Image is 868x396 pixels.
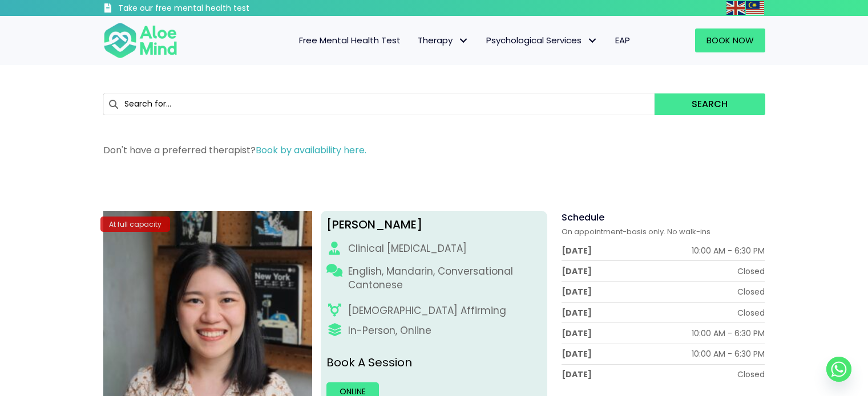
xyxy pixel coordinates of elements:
a: EAP [607,28,639,52]
button: Search [655,93,765,115]
a: Malay [746,1,765,14]
a: TherapyTherapy: submenu [409,28,478,52]
a: Book by availability here. [256,144,366,157]
input: Search for... [103,93,655,115]
div: [DATE] [562,266,592,277]
span: On appointment-basis only. No walk-ins [562,226,710,237]
div: [DATE] [562,369,592,380]
div: [DATE] [562,328,592,339]
p: Book A Session [326,354,542,371]
span: Free Mental Health Test [299,34,401,46]
div: 10:00 AM - 6:30 PM [692,328,765,339]
span: Therapy: submenu [455,32,472,49]
div: 10:00 AM - 6:30 PM [692,348,765,360]
div: [DATE] [562,348,592,360]
a: Free Mental Health Test [290,28,409,52]
img: Aloe mind Logo [103,22,177,59]
a: Psychological ServicesPsychological Services: submenu [478,28,607,52]
div: Closed [737,369,765,380]
div: In-Person, Online [348,324,431,338]
div: [DATE] [562,286,592,297]
h3: Take our free mental health test [118,3,310,14]
div: [DEMOGRAPHIC_DATA] Affirming [348,304,506,318]
div: Closed [737,307,765,319]
span: Schedule [562,211,604,224]
div: Closed [737,286,765,297]
div: Closed [737,266,765,277]
a: English [726,1,746,14]
nav: Menu [192,28,639,52]
div: Clinical [MEDICAL_DATA] [348,242,467,256]
span: Book Now [706,34,754,46]
a: Book Now [695,28,765,52]
img: ms [746,1,764,15]
div: [PERSON_NAME] [326,217,542,233]
span: Therapy [418,34,469,46]
a: Whatsapp [826,357,851,382]
span: Psychological Services: submenu [584,32,601,49]
p: Don't have a preferred therapist? [103,144,765,157]
span: Psychological Services [486,34,598,46]
div: [DATE] [562,307,592,319]
div: 10:00 AM - 6:30 PM [692,245,765,256]
span: EAP [615,34,630,46]
p: English, Mandarin, Conversational Cantonese [348,264,541,292]
div: [DATE] [562,245,592,256]
img: en [726,1,745,15]
div: At full capacity [100,217,170,232]
a: Take our free mental health test [103,3,310,16]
